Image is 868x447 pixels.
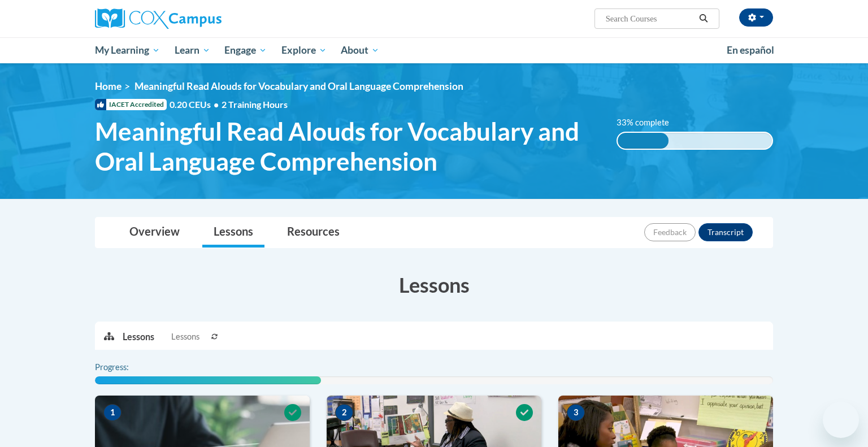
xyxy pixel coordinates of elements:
h3: Lessons [95,271,773,299]
span: 3 [567,404,585,421]
a: En español [719,38,782,62]
span: Meaningful Read Alouds for Vocabulary and Oral Language Comprehension [134,80,463,92]
span: Meaningful Read Alouds for Vocabulary and Oral Language Comprehension [95,116,600,176]
button: Transcript [698,223,753,241]
button: Search [695,12,712,25]
p: Lessons [123,331,154,343]
span: Lessons [171,331,199,343]
span: Explore [281,44,327,57]
span: 2 [335,404,353,421]
div: 33% complete [618,133,669,149]
span: Engage [224,44,267,57]
span: 0.20 CEUs [170,98,222,111]
a: Explore [274,37,334,63]
a: Engage [217,37,274,63]
input: Search Courses [605,12,695,25]
span: En español [727,44,774,56]
a: Cox Campus [95,8,310,29]
span: My Learning [95,44,160,57]
span: 2 Training Hours [222,99,288,110]
a: Learn [167,37,218,63]
a: Resources [276,218,351,248]
a: Lessons [202,218,264,248]
label: Progress: [95,361,160,374]
button: Feedback [644,223,696,241]
span: • [214,99,219,110]
img: Cox Campus [95,8,222,29]
span: Learn [175,44,210,57]
iframe: Button to launch messaging window [823,402,859,438]
span: 1 [103,404,121,421]
a: My Learning [88,37,167,63]
label: 33% complete [617,116,682,129]
a: About [334,37,387,63]
a: Overview [118,218,191,248]
a: Home [95,80,121,92]
span: IACET Accredited [95,99,167,110]
span: About [341,44,379,57]
button: Account Settings [739,8,773,27]
div: Main menu [78,37,790,63]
